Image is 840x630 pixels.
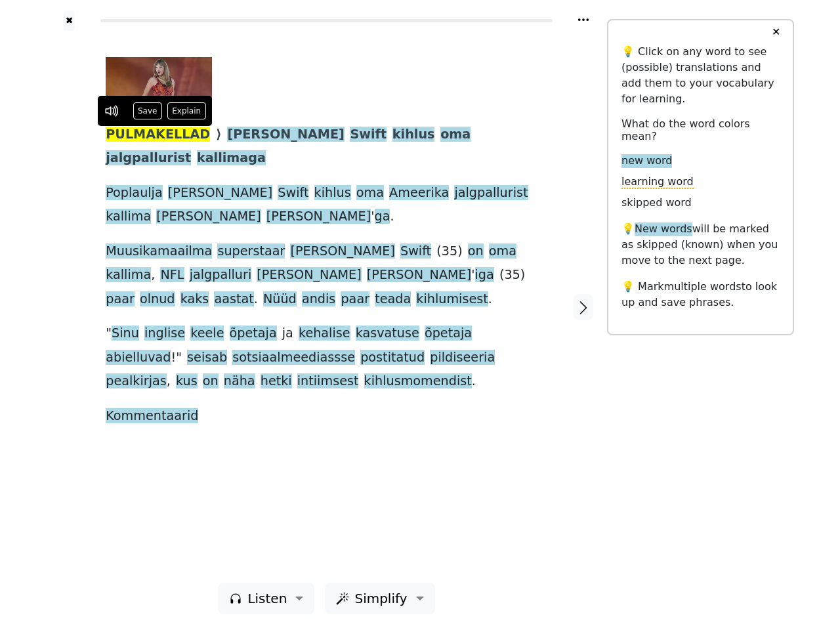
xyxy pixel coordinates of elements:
span: Poplaulja [106,185,162,201]
h6: What do the word colors mean? [621,117,780,142]
span: kaks [180,291,209,308]
button: Simplify [325,583,434,614]
span: PULMAKELLAD [106,127,210,143]
span: pildiseeria [430,350,495,366]
span: jalgpallurist [106,150,191,167]
span: [PERSON_NAME] [168,185,272,201]
button: Explain [167,102,206,119]
button: ✕ [764,20,788,44]
span: paar [341,291,369,308]
span: ja [282,325,293,342]
span: ( [436,243,442,260]
button: Listen [218,583,314,614]
button: Save [133,102,162,119]
span: sotsiaalmeediassse [232,350,355,366]
span: " [106,325,112,342]
p: 💡 will be marked as skipped (known) when you move to the next page. [621,221,780,268]
span: ga [375,209,390,225]
span: jalgpallurist [454,185,528,201]
span: on [468,243,484,260]
span: kihlumisest [416,291,488,308]
span: kallimaga [197,150,266,167]
span: oma [440,127,471,143]
p: 💡 Click on any word to see (possible) translations and add them to your vocabulary for learning. [621,44,780,107]
span: ⟩ [216,127,222,143]
span: kallima [106,267,151,283]
span: , [151,267,155,283]
span: [PERSON_NAME] [367,267,471,283]
span: õpetaja [425,325,472,342]
span: abielluvad [106,350,171,366]
span: teada [375,291,411,308]
span: keele [190,325,224,342]
span: superstaar [217,243,285,260]
span: 35 [504,267,520,283]
span: [PERSON_NAME] [266,209,371,225]
span: Ameerika [389,185,449,201]
span: kihlusmomendist [364,373,472,390]
span: . [390,209,394,225]
span: jalgpalluri [190,267,252,283]
span: paar [106,291,135,308]
span: skipped word [621,196,692,210]
span: New words [635,222,692,236]
span: . [472,373,476,390]
span: ) [520,267,526,283]
span: on [203,373,219,390]
span: Listen [247,589,287,608]
span: näha [224,373,255,390]
span: inglise [144,325,185,342]
span: Swift [350,127,387,143]
p: 💡 Mark to look up and save phrases. [621,279,780,310]
span: oma [356,185,384,201]
img: 17105503t1haec7.jpg [106,57,212,113]
span: ' [471,267,474,283]
span: andis [302,291,335,308]
button: ✖ [64,10,75,31]
span: learning word [621,175,694,189]
span: kus [176,373,198,390]
span: ) [457,243,463,260]
span: , [167,373,171,390]
span: postitatud [360,350,425,366]
span: oma [489,243,516,260]
span: " [176,350,182,366]
span: [PERSON_NAME] [227,127,344,143]
span: NFL [160,267,184,283]
span: kallima [106,209,151,225]
span: õpetaja [230,325,277,342]
span: [PERSON_NAME] [290,243,394,260]
span: Swift [400,243,431,260]
span: hetki [261,373,292,390]
span: kihlus [392,127,435,143]
span: Swift [278,185,308,201]
span: Sinu [112,325,139,342]
span: Simplify [354,589,407,608]
span: Muusikamaailma [106,243,212,260]
span: kehalise [299,325,350,342]
span: intiimsest [297,373,359,390]
span: . [488,291,492,308]
span: kasvatuse [356,325,419,342]
span: pealkirjas [106,373,167,390]
span: ' [371,209,374,225]
span: ( [499,267,505,283]
span: 35 [442,243,457,260]
span: Nüüd [263,291,297,308]
span: multiple words [664,280,742,293]
span: . [254,291,258,308]
span: [PERSON_NAME] [257,267,361,283]
span: [PERSON_NAME] [156,209,261,225]
span: Kommentaarid [106,408,198,425]
span: olnud [140,291,175,308]
span: iga [475,267,494,283]
span: new word [621,154,672,168]
span: seisab [187,350,227,366]
span: kihlus [314,185,351,201]
span: aastat [214,291,253,308]
span: ! [171,350,176,366]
